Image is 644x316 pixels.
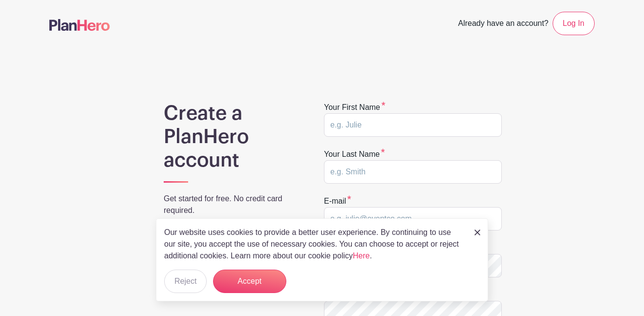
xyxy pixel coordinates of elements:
[324,148,385,160] label: Your last name
[324,113,502,137] input: e.g. Julie
[324,160,502,184] input: e.g. Smith
[458,14,549,35] span: Already have an account?
[164,227,464,262] p: Our website uses cookies to provide a better user experience. By continuing to use our site, you ...
[474,230,480,235] img: close_button-5f87c8562297e5c2d7936805f587ecaba9071eb48480494691a3f1689db116b3.svg
[213,270,286,293] button: Accept
[324,207,502,231] input: e.g. julie@eventco.com
[353,252,370,260] a: Here
[324,195,351,207] label: E-mail
[324,102,386,113] label: Your first name
[553,12,595,35] a: Log In
[49,19,110,31] img: logo-507f7623f17ff9eddc593b1ce0a138ce2505c220e1c5a4e2b4648c50719b7d32.svg
[164,102,299,172] h1: Create a PlanHero account
[164,270,207,293] button: Reject
[164,193,299,216] p: Get started for free. No credit card required.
